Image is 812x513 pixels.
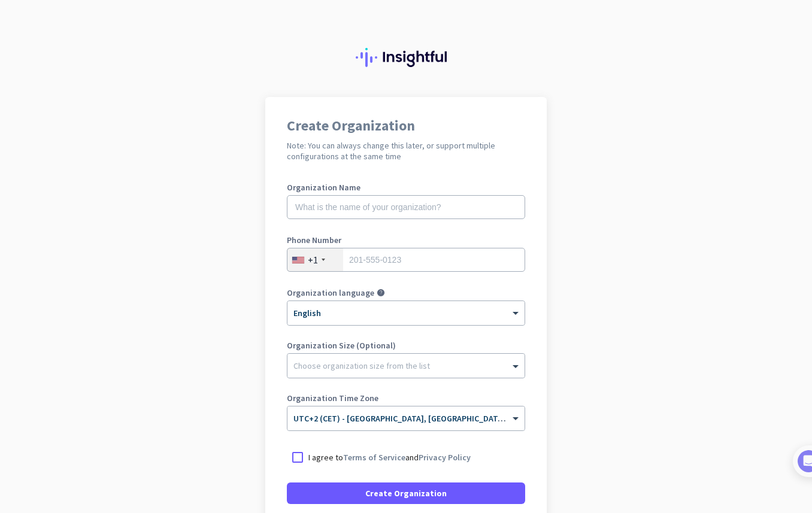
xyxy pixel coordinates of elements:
[287,248,525,272] input: 201-555-0123
[365,487,447,499] span: Create Organization
[287,140,525,162] h2: Note: You can always change this later, or support multiple configurations at the same time
[287,394,525,402] label: Organization Time Zone
[343,452,405,463] a: Terms of Service
[287,236,525,244] label: Phone Number
[419,452,471,463] a: Privacy Policy
[308,254,318,266] div: +1
[287,482,525,504] button: Create Organization
[287,195,525,219] input: What is the name of your organization?
[287,341,525,350] label: Organization Size (Optional)
[308,451,471,463] p: I agree to and
[377,289,385,297] i: help
[287,289,374,297] label: Organization language
[287,119,525,133] h1: Create Organization
[356,48,456,67] img: Insightful
[287,183,525,192] label: Organization Name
